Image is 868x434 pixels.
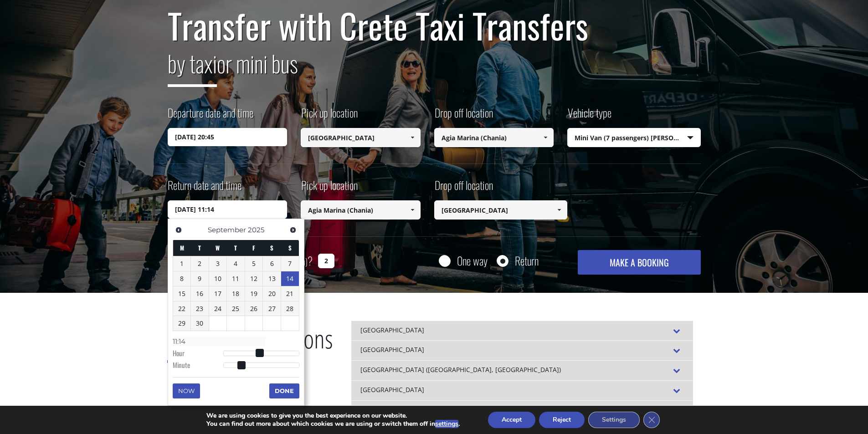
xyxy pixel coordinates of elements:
a: 30 [191,316,209,331]
button: Settings [588,412,640,428]
h1: Transfer with Crete Taxi Transfers [168,6,701,45]
a: 24 [209,301,227,316]
span: Wednesday [216,243,220,252]
label: Pick up location [301,177,358,200]
a: Next [287,224,299,236]
a: Show All Items [538,128,553,147]
a: 17 [209,286,227,301]
a: 12 [245,271,263,286]
a: 14 [281,271,299,286]
div: [GEOGRAPHIC_DATA] [351,340,693,360]
a: Previous [173,224,185,236]
a: 22 [173,301,191,316]
a: 11 [227,271,245,286]
label: Return [515,255,539,266]
span: Previous [175,226,182,234]
span: September [208,225,246,234]
dt: Hour [173,348,223,360]
div: [GEOGRAPHIC_DATA] [351,400,693,420]
label: Drop off location [434,177,493,200]
a: 10 [209,271,227,286]
a: 8 [173,271,191,286]
a: 13 [263,271,281,286]
a: 21 [281,286,299,301]
a: 2 [191,256,209,271]
h2: or mini bus [168,45,701,94]
button: Now [173,383,200,398]
span: Saturday [270,243,273,252]
div: [GEOGRAPHIC_DATA] [351,380,693,400]
label: Departure date and time [168,105,253,128]
a: 25 [227,301,245,316]
a: 19 [245,286,263,301]
input: Select pickup location [301,200,421,220]
p: We are using cookies to give you the best experience on our website. [206,412,460,420]
label: One way [457,255,488,266]
a: Show All Items [405,200,420,220]
a: 4 [227,256,245,271]
a: 9 [191,271,209,286]
a: 6 [263,256,281,271]
a: 3 [209,256,227,271]
input: Select pickup location [301,128,421,147]
button: Close GDPR Cookie Banner [643,412,660,428]
input: Select drop-off location [434,128,554,147]
a: 7 [281,256,299,271]
a: Show All Items [405,128,420,147]
span: Sunday [288,243,292,252]
a: 15 [173,286,191,301]
span: Next [289,226,297,234]
button: settings [435,420,458,428]
label: How many passengers ? [168,250,313,272]
button: Done [269,383,299,398]
a: 16 [191,286,209,301]
p: You can find out more about which cookies we are using or switch them off in . [206,420,460,428]
span: Friday [252,243,255,252]
a: Show All Items [552,200,567,220]
button: MAKE A BOOKING [578,250,700,275]
h2: Destinations [167,321,333,370]
label: Pick up location [301,105,358,128]
a: 26 [245,301,263,316]
span: Tuesday [198,243,201,252]
span: by taxi [168,46,217,87]
a: 20 [263,286,281,301]
span: Mini Van (7 passengers) [PERSON_NAME] [568,128,700,148]
span: Thursday [234,243,237,252]
label: Return date and time [168,177,241,200]
span: Monday [180,243,184,252]
div: [GEOGRAPHIC_DATA] ([GEOGRAPHIC_DATA], [GEOGRAPHIC_DATA]) [351,360,693,380]
a: 5 [245,256,263,271]
a: 27 [263,301,281,316]
a: 29 [173,316,191,331]
input: Select drop-off location [434,200,568,220]
a: 23 [191,301,209,316]
label: Vehicle type [567,105,611,128]
button: Reject [539,412,585,428]
a: 18 [227,286,245,301]
button: Accept [488,412,535,428]
div: [GEOGRAPHIC_DATA] [351,321,693,341]
span: Popular [167,321,231,363]
label: Drop off location [434,105,493,128]
a: 1 [173,256,191,271]
dt: Minute [173,360,223,372]
span: 2025 [248,225,264,234]
a: 28 [281,301,299,316]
